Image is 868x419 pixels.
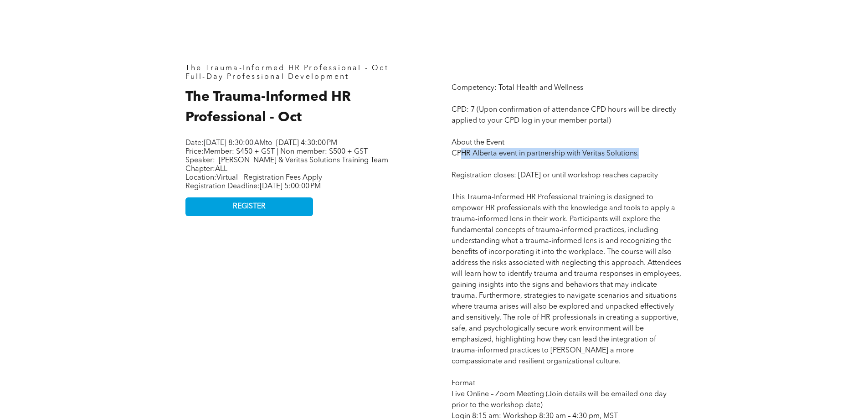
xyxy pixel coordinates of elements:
[185,157,215,164] span: Speaker:
[216,174,322,181] span: Virtual - Registration Fees Apply
[185,197,313,216] a: REGISTER
[185,166,227,173] span: Chapter:
[204,148,368,155] span: Member: $450 + GST | Non-member: $500 + GST
[260,183,321,190] span: [DATE] 5:00:00 PM
[185,65,389,72] span: The Trauma-Informed HR Professional - Oct
[185,73,349,81] span: Full-Day Professional Development
[204,140,266,147] span: [DATE] 8:30:00 AM
[276,140,337,147] span: [DATE] 4:30:00 PM
[185,174,322,190] span: Location: Registration Deadline:
[185,148,368,155] span: Price:
[185,90,351,124] span: The Trauma-Informed HR Professional - Oct
[219,157,388,164] span: [PERSON_NAME] & Veritas Solutions Training Team
[233,202,266,211] span: REGISTER
[185,140,272,147] span: Date: to
[215,166,227,173] span: ALL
